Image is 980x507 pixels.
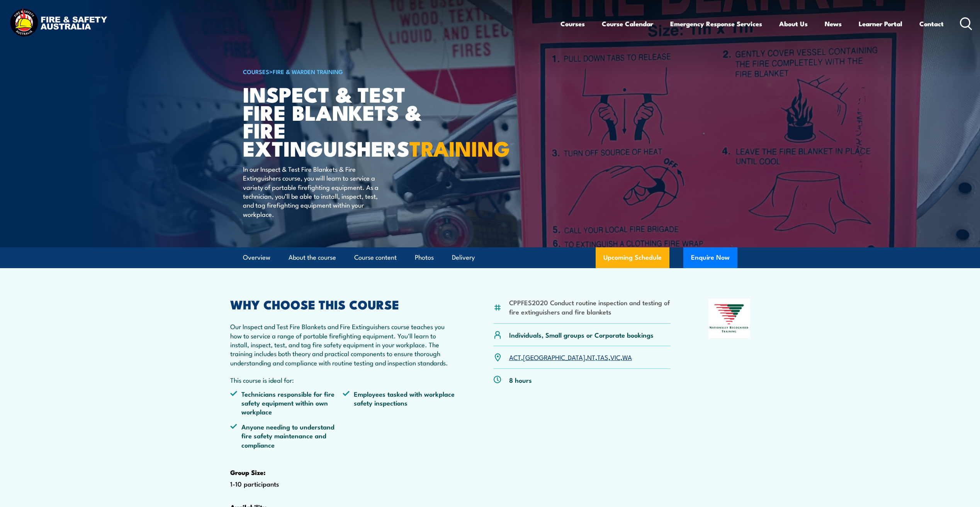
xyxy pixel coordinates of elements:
[602,14,653,34] a: Course Calendar
[230,299,456,309] h2: WHY CHOOSE THIS COURSE
[683,247,737,268] button: Enquire Now
[509,330,654,339] p: Individuals, Small groups or Corporate bookings
[509,353,632,362] p: , , , , ,
[919,14,944,34] a: Contact
[230,467,265,477] strong: Group Size:
[354,247,397,268] a: Course content
[509,375,532,384] p: 8 hours
[415,247,434,268] a: Photos
[289,247,336,268] a: About the course
[587,352,595,362] a: NT
[273,67,343,76] a: Fire & Warden Training
[230,375,456,384] p: This course is ideal for:
[243,247,270,268] a: Overview
[596,247,669,268] a: Upcoming Schedule
[409,132,510,164] strong: TRAINING
[622,352,632,362] a: WA
[230,322,456,367] p: Our Inspect and Test Fire Blankets and Fire Extinguishers course teaches you how to service a ran...
[708,299,750,338] img: Nationally Recognised Training logo.
[825,14,842,34] a: News
[509,352,521,362] a: ACT
[452,247,475,268] a: Delivery
[509,298,671,316] li: CPPFES2020 Conduct routine inspection and testing of fire extinguishers and fire blankets
[859,14,902,34] a: Learner Portal
[610,352,620,362] a: VIC
[523,352,585,362] a: [GEOGRAPHIC_DATA]
[230,389,343,416] li: Technicians responsible for fire safety equipment within own workplace
[243,67,269,76] a: COURSES
[597,352,608,362] a: TAS
[670,14,762,34] a: Emergency Response Services
[560,14,585,34] a: Courses
[779,14,808,34] a: About Us
[243,85,434,157] h1: Inspect & Test Fire Blankets & Fire Extinguishers
[230,422,343,449] li: Anyone needing to understand fire safety maintenance and compliance
[243,67,434,76] h6: >
[243,164,384,218] p: In our Inspect & Test Fire Blankets & Fire Extinguishers course, you will learn to service a vari...
[343,389,455,416] li: Employees tasked with workplace safety inspections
